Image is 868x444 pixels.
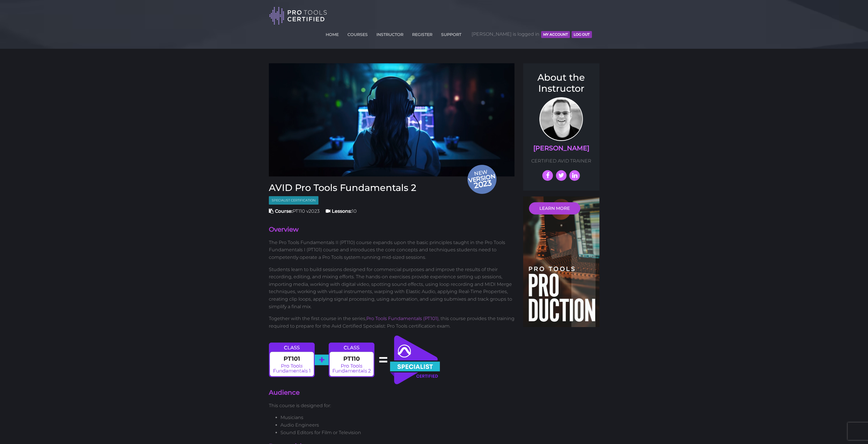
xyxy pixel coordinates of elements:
a: SUPPORT [440,29,463,38]
li: Musicians [280,414,515,421]
span: 10 [326,208,357,214]
h4: Audience [269,388,515,397]
span: [PERSON_NAME] is logged in [472,26,592,43]
a: REGISTER [411,29,434,38]
a: COURSES [346,29,369,38]
p: The Pro Tools Fundamentals II (PT110) course expands upon the basic principles taught in the Pro ... [269,239,515,261]
span: version [467,174,496,182]
a: [PERSON_NAME] [533,144,589,152]
a: LEARN MORE [529,202,580,214]
h3: About the Instructor [529,72,594,94]
p: This course is designed for: [269,402,515,409]
p: Students learn to build sessions designed for commercial purposes and improve the results of thei... [269,266,515,311]
img: Fundamentals 2 Course [269,63,515,176]
span: 2023 [467,177,498,191]
p: CERTIFIED AVID TRAINER [529,157,594,165]
img: avid-certified-specialist-path.svg [269,334,441,385]
img: Pro Tools Certified Logo [269,6,327,25]
a: HOME [324,29,340,38]
p: Together with the first course in the series, , this course provides the training required to pre... [269,315,515,330]
button: MY ACCOUNT [541,31,570,38]
a: Pro Tools Fundamentals (PT101) [366,316,438,321]
span: Specialist Certification [269,196,318,205]
h3: AVID Pro Tools Fundamentals 2 [269,182,515,193]
strong: Course: [275,208,293,214]
li: Sound Editors for Film or Television [280,429,515,436]
span: PT110 v2023 [269,208,320,214]
strong: Lessons: [332,208,352,214]
li: Audio Engineers [280,421,515,429]
button: Log Out [572,31,592,38]
h4: Overview [269,225,515,234]
span: New [467,168,498,191]
img: Prof. Scott [539,97,583,141]
a: INSTRUCTOR [375,29,405,38]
